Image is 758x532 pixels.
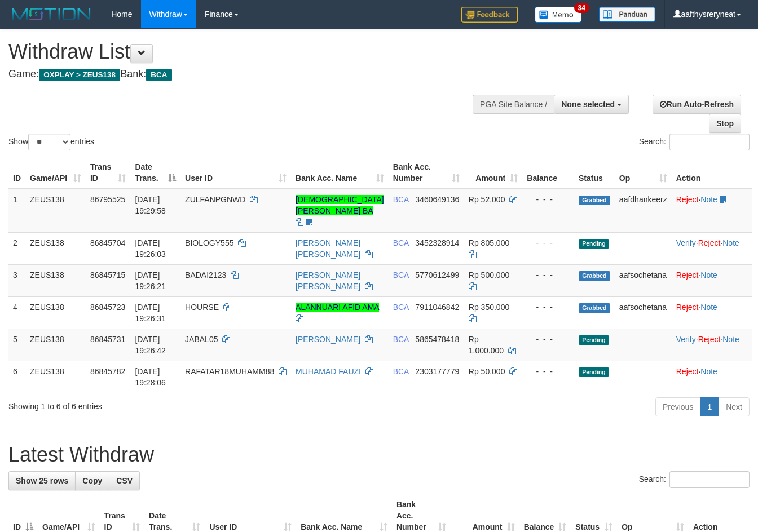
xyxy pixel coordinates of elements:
span: BCA [393,238,409,247]
a: ALANNUARI AFID AMA [296,303,379,312]
span: [DATE] 19:26:03 [135,238,166,259]
th: Bank Acc. Number: activate to sort column ascending [389,157,464,189]
a: Next [719,397,750,416]
a: Stop [709,114,741,133]
span: Copy 5770612499 to clipboard [415,271,459,280]
a: Run Auto-Refresh [653,95,741,114]
select: Showentries [28,134,70,150]
label: Show entries [8,134,94,150]
span: None selected [561,100,615,109]
a: Verify [676,335,696,344]
th: Game/API: activate to sort column ascending [25,157,86,189]
span: Grabbed [579,303,610,313]
td: 2 [8,232,25,264]
span: 86845731 [90,335,125,344]
button: None selected [554,95,629,114]
a: [DEMOGRAPHIC_DATA][PERSON_NAME] BA [296,195,384,215]
a: [PERSON_NAME] [296,335,360,344]
a: Reject [676,195,699,204]
span: 86845782 [90,367,125,376]
span: Copy 7911046842 to clipboard [415,303,459,312]
div: - - - [527,302,570,313]
span: BCA [393,335,409,344]
th: Action [672,157,752,189]
a: Note [700,271,717,280]
td: · · [672,329,752,361]
span: CSV [116,476,133,485]
span: [DATE] 19:26:42 [135,335,166,355]
span: BCA [146,69,171,81]
a: MUHAMAD FAUZI [296,367,361,376]
label: Search: [639,134,750,150]
span: Grabbed [579,271,610,281]
img: Feedback.jpg [461,7,518,23]
span: BCA [393,367,409,376]
th: Balance [522,157,574,189]
span: BCA [393,195,409,204]
span: Pending [579,239,609,249]
span: BCA [393,303,409,312]
span: Copy 5865478418 to clipboard [415,335,459,344]
th: Op: activate to sort column ascending [615,157,672,189]
td: ZEUS138 [25,232,86,264]
a: Note [722,238,739,247]
span: JABAL05 [185,335,218,344]
a: 1 [700,397,719,416]
span: BCA [393,271,409,280]
span: Pending [579,335,609,345]
a: Show 25 rows [8,471,76,490]
span: 34 [574,3,589,13]
td: 5 [8,329,25,361]
span: Rp 500.000 [469,271,509,280]
input: Search: [669,134,750,150]
span: HOURSE [185,303,219,312]
a: Note [700,195,717,204]
span: [DATE] 19:29:58 [135,195,166,215]
h1: Latest Withdraw [8,444,750,466]
td: 4 [8,296,25,329]
td: · [672,296,752,329]
span: BADAI2123 [185,271,226,280]
td: · [672,361,752,393]
a: CSV [109,471,140,490]
span: Copy [82,476,102,485]
a: Verify [676,238,696,247]
span: RAFATAR18MUHAMM88 [185,367,274,376]
td: ZEUS138 [25,361,86,393]
th: Amount: activate to sort column ascending [464,157,522,189]
a: Reject [676,271,699,280]
h4: Game: Bank: [8,69,494,80]
a: Reject [676,367,699,376]
span: [DATE] 19:28:06 [135,367,166,387]
a: Reject [676,303,699,312]
a: [PERSON_NAME] [PERSON_NAME] [296,271,360,291]
td: ZEUS138 [25,264,86,296]
span: Rp 1.000.000 [469,335,504,355]
div: - - - [527,334,570,345]
span: OXPLAY > ZEUS138 [39,69,120,81]
th: User ID: activate to sort column ascending [180,157,291,189]
span: 86845704 [90,238,125,247]
span: Copy 3460649136 to clipboard [415,195,459,204]
img: MOTION_logo.png [8,6,94,23]
td: 3 [8,264,25,296]
span: Rp 52.000 [469,195,505,204]
a: [PERSON_NAME] [PERSON_NAME] [296,238,360,259]
span: 86845715 [90,271,125,280]
span: Rp 805.000 [469,238,509,247]
td: · · [672,232,752,264]
div: - - - [527,237,570,249]
a: Note [700,367,717,376]
span: 86845723 [90,303,125,312]
th: Status [574,157,615,189]
span: Copy 2303177779 to clipboard [415,367,459,376]
div: Showing 1 to 6 of 6 entries [8,396,307,412]
div: - - - [527,269,570,281]
td: ZEUS138 [25,296,86,329]
div: PGA Site Balance / [473,95,554,114]
a: Previous [655,397,700,416]
th: Date Trans.: activate to sort column descending [130,157,180,189]
span: ZULFANPGNWD [185,195,245,204]
td: aafdhankeerz [615,189,672,233]
input: Search: [669,471,750,488]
